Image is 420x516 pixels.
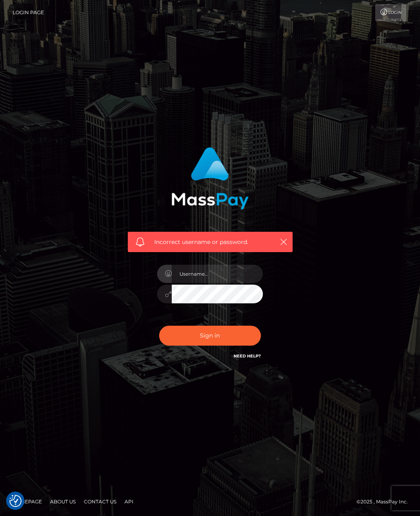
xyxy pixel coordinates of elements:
a: Contact Us [81,495,120,508]
a: Homepage [9,495,45,508]
a: Login [375,4,406,21]
div: © 2025 , MassPay Inc. [357,497,414,506]
a: About Us [47,495,79,508]
img: MassPay Login [171,147,249,209]
a: API [121,495,137,508]
a: Login Page [13,4,44,21]
button: Sign in [159,326,261,346]
button: Consent Preferences [9,495,22,507]
input: Username... [172,265,263,283]
a: Need Help? [234,353,261,359]
span: Incorrect username or password. [154,238,270,246]
img: Revisit consent button [9,495,22,507]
